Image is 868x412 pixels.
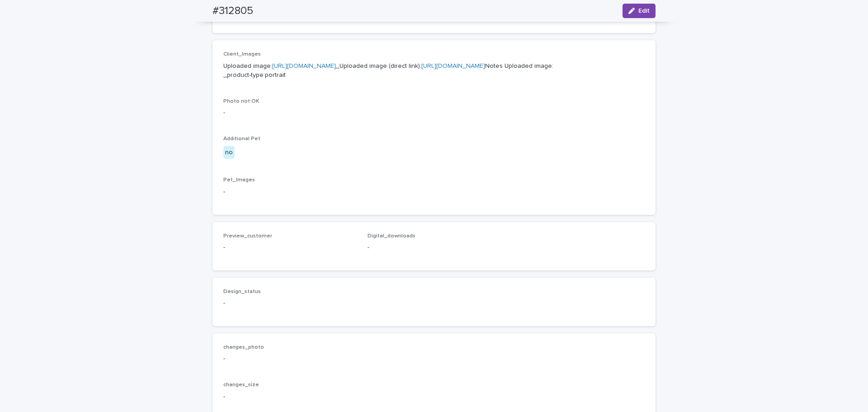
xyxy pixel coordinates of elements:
[223,354,645,364] p: -
[223,243,357,252] p: -
[421,63,485,69] a: [URL][DOMAIN_NAME]
[223,187,645,197] p: -
[223,99,259,104] span: Photo not OK
[368,233,415,239] span: Digital_downloads
[223,382,259,388] span: changes_size
[223,136,260,142] span: Additional Pet
[368,243,501,252] p: -
[223,146,235,159] div: no
[223,62,645,81] p: Uploaded image: _Uploaded image (direct link): Notes Uploaded image: _product-type:portrait
[223,289,261,294] span: Design_status
[272,63,336,69] a: [URL][DOMAIN_NAME]
[212,5,253,18] h2: #312805
[223,52,261,57] span: Client_Images
[223,177,255,183] span: Pet_Images
[638,8,650,14] span: Edit
[223,298,357,308] p: -
[223,345,264,350] span: changes_photo
[223,233,272,239] span: Preview_customer
[223,108,645,118] p: -
[623,4,656,18] button: Edit
[223,392,645,402] p: -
